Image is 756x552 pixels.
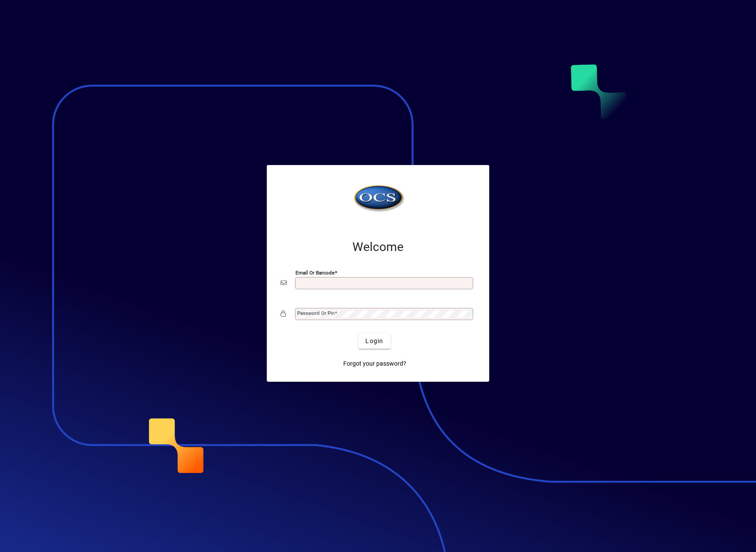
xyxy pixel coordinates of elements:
mat-label: Email or Barcode [295,270,335,276]
span: Login [365,337,383,346]
h2: Welcome [281,240,475,255]
span: Forgot your password? [343,359,406,368]
button: Login [358,333,390,349]
a: Forgot your password? [340,356,410,371]
mat-label: Password or Pin [297,310,335,316]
